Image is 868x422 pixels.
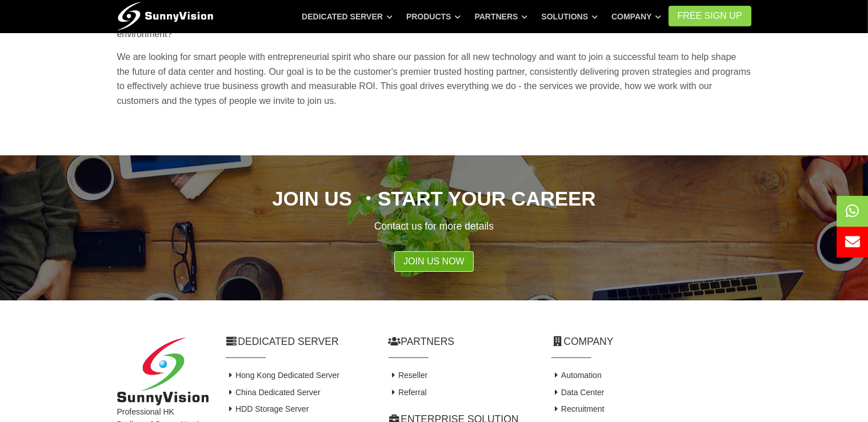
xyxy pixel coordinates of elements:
a: China Dedicated Server [226,388,321,397]
a: Company [611,6,662,27]
img: SunnyVision Limited [117,337,209,405]
h2: Company [551,335,751,349]
a: Data Center [551,388,605,397]
a: HDD Storage Server [226,404,309,413]
a: Hong Kong Dedicated Server [226,371,340,380]
a: Recruitment [551,404,605,413]
h2: Dedicated Server [226,335,371,349]
p: We are looking for smart people with entrepreneurial spirit who share our passion for all new tec... [117,50,751,108]
a: Reseller [389,371,428,380]
a: FREE Sign Up [669,6,751,26]
p: Contact us for more details [117,218,751,234]
a: Referral [389,388,427,397]
a: Products [406,6,461,27]
a: Automation [551,371,602,380]
a: Dedicated Server [302,6,393,27]
a: Join Us Now [394,251,474,272]
h2: Partners [389,335,534,349]
h2: Join Us ・Start Your Career [117,184,751,212]
a: Solutions [541,6,598,27]
a: Partners [475,6,528,27]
